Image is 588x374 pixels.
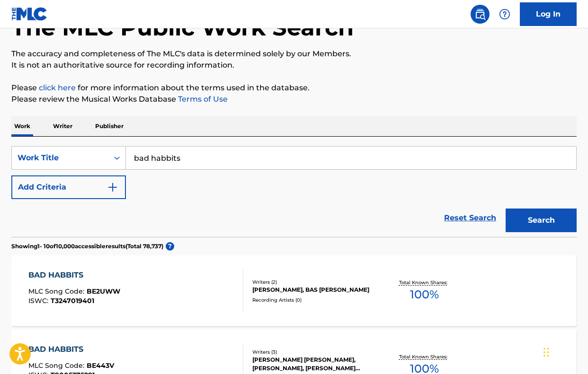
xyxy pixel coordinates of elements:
[87,361,114,370] span: BE443V
[252,356,378,373] div: [PERSON_NAME] [PERSON_NAME], [PERSON_NAME], [PERSON_NAME] AUGUST [PERSON_NAME] PLAETEVOET
[50,116,75,136] p: Writer
[87,287,120,296] span: BE2UWW
[107,182,118,193] img: 9d2ae6d4665cec9f34b9.svg
[11,242,163,251] p: Showing 1 - 10 of 10,000 accessible results (Total 78,737 )
[474,9,486,20] img: search
[11,82,577,94] p: Please for more information about the terms used in the database.
[11,60,577,71] p: It is not an authoritative source for recording information.
[495,5,514,24] div: Help
[252,348,378,356] div: Writers ( 3 )
[471,5,490,24] a: Public Search
[28,270,120,281] div: BAD HABBITS
[11,94,577,105] p: Please review the Musical Works Database
[439,208,501,228] a: Reset Search
[11,7,48,21] img: MLC Logo
[11,175,126,199] button: Add Criteria
[541,329,588,374] iframe: Chat Widget
[11,48,577,60] p: The accuracy and completeness of The MLC's data is determined solely by our Members.
[252,278,378,286] div: Writers ( 2 )
[543,338,549,366] div: Drag
[28,287,87,296] span: MLC Song Code :
[176,95,228,104] a: Terms of Use
[520,2,577,26] a: Log In
[28,296,51,305] span: ISWC :
[18,152,103,164] div: Work Title
[11,116,33,136] p: Work
[252,296,378,304] div: Recording Artists ( 0 )
[11,146,577,237] form: Search Form
[28,344,114,355] div: BAD HABBITS
[252,286,378,294] div: [PERSON_NAME], BAS [PERSON_NAME]
[92,116,126,136] p: Publisher
[11,255,577,326] a: BAD HABBITSMLC Song Code:BE2UWWISWC:T3247019401Writers (2)[PERSON_NAME], BAS [PERSON_NAME]Recordi...
[51,296,94,305] span: T3247019401
[28,361,87,370] span: MLC Song Code :
[506,209,577,232] button: Search
[410,286,439,303] span: 100 %
[39,83,76,92] a: click here
[166,242,174,251] span: ?
[399,279,450,286] p: Total Known Shares:
[399,353,450,360] p: Total Known Shares:
[499,9,510,20] img: help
